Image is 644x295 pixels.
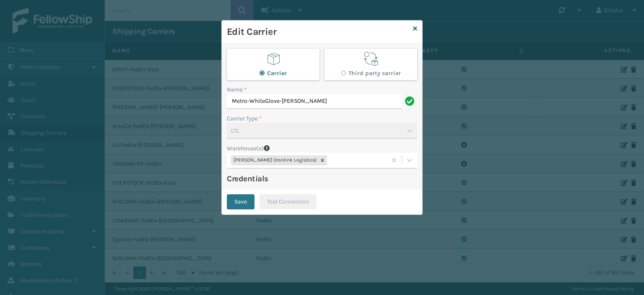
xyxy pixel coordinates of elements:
label: Third party carrier [341,70,401,77]
h4: Credentials [227,174,417,184]
button: Test Connection [260,194,317,209]
label: Warehouse(s) [227,144,264,153]
button: Save [227,194,254,209]
label: Name [227,85,247,94]
h3: Edit Carrier [227,26,410,38]
label: Carrier Type [227,114,262,123]
label: Carrier [260,70,287,77]
div: [PERSON_NAME] (Ironlink Logistics) [231,155,318,165]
